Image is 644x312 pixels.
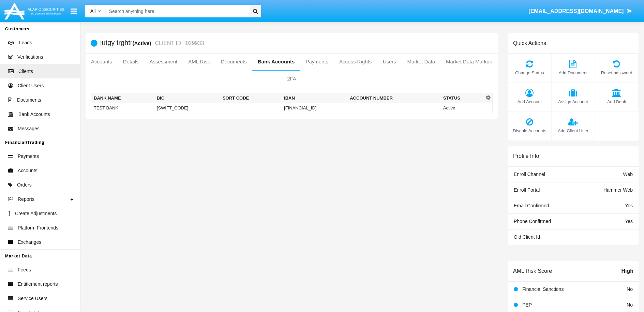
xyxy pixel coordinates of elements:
span: Reset password [598,70,635,76]
a: Documents [215,54,252,70]
td: TEST BANK [91,103,154,113]
td: Active [440,103,484,113]
span: No [627,286,633,292]
span: Bank Accounts [18,111,50,118]
a: Users [377,54,402,70]
a: All [85,8,106,15]
th: Bank Name [91,93,154,103]
a: Access Rights [334,54,377,70]
span: Enroll Portal [514,187,540,193]
span: Web [623,172,633,177]
h6: Quick Actions [513,40,546,46]
small: CLIENT ID: I029933 [153,41,204,46]
span: Create Adjustments [15,210,57,217]
span: Old Client Id [514,234,540,240]
span: Service Users [18,295,47,302]
span: Add Document [555,70,591,76]
span: Assign Account [555,99,591,105]
a: Market Data Markup [440,54,498,70]
span: Add Client User [555,128,591,134]
th: Sort Code [220,93,281,103]
h6: AML Risk Score [513,268,552,274]
span: Documents [17,96,41,104]
span: Client Users [18,82,44,89]
span: Reports [18,196,34,203]
th: Status [440,93,484,103]
h5: iutgy trghtr [100,39,204,47]
th: IBAN [281,93,347,103]
span: Accounts [18,167,38,174]
span: Add Account [511,99,548,105]
a: Payments [300,54,334,70]
a: Bank Accounts [252,54,300,70]
span: Phone Confirmed [514,219,551,224]
span: Exchanges [18,239,41,246]
span: Hammer Web [603,187,633,193]
span: High [621,267,633,275]
span: Yes [625,219,633,224]
h6: Profile Info [513,153,539,159]
a: 2FA [86,71,498,87]
span: [EMAIL_ADDRESS][DOMAIN_NAME] [528,8,624,14]
span: Clients [18,68,33,75]
th: BIC [154,93,220,103]
span: Verifications [17,54,43,61]
span: Leads [19,39,32,46]
span: PEP [522,302,532,308]
span: Enroll Channel [514,172,545,177]
a: Details [118,54,144,70]
span: Yes [625,203,633,208]
span: Platform Frontends [18,224,58,232]
a: AML Risk [183,54,215,70]
span: Entitlement reports [18,281,58,288]
th: Account Number [347,93,440,103]
input: Search [106,5,248,17]
td: [FINANCIAL_ID] [281,103,347,113]
span: No [627,302,633,308]
span: Email Confirmed [514,203,549,208]
td: [SWIFT_CODE] [154,103,220,113]
span: Disable Accounts [511,128,548,134]
span: All [90,8,96,14]
a: [EMAIL_ADDRESS][DOMAIN_NAME] [525,2,635,21]
span: Add Bank [598,99,635,105]
span: Financial Sanctions [522,286,564,292]
a: Assessment [144,54,183,70]
img: Logo image [3,1,65,21]
div: (Active) [132,39,153,47]
span: Payments [18,153,39,160]
span: Messages [18,125,40,132]
a: Market Data [402,54,440,70]
span: Feeds [18,266,31,273]
a: Accounts [86,54,118,70]
span: Orders [17,181,32,189]
span: Change Status [511,70,548,76]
